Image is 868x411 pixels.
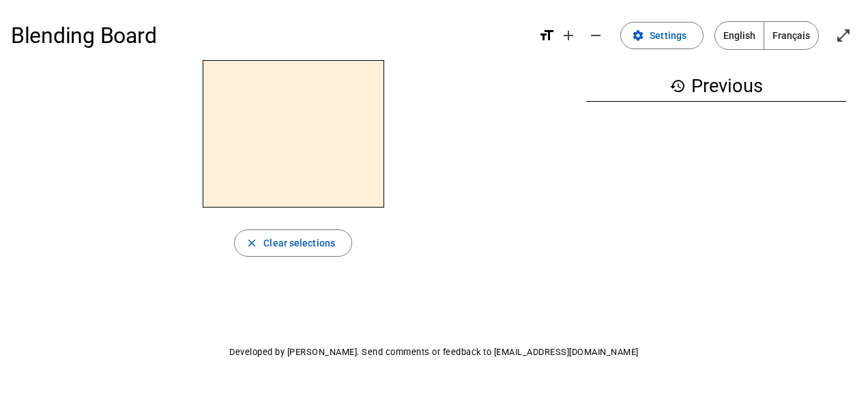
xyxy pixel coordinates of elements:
[555,22,582,49] button: Increase font size
[620,22,704,49] button: Settings
[11,14,527,57] h1: Blending Board
[538,27,555,44] mat-icon: format_size
[714,21,819,50] mat-button-toggle-group: Language selection
[588,27,604,44] mat-icon: remove
[586,71,846,102] h3: Previous
[246,237,258,249] mat-icon: close
[835,27,852,44] mat-icon: open_in_full
[650,27,686,44] span: Settings
[11,344,857,360] p: Developed by [PERSON_NAME]. Send comments or feedback to [EMAIL_ADDRESS][DOMAIN_NAME]
[669,78,686,94] mat-icon: history
[234,229,352,257] button: Clear selections
[764,22,818,49] span: Français
[830,22,857,49] button: Enter full screen
[263,235,335,251] span: Clear selections
[582,22,609,49] button: Decrease font size
[715,22,764,49] span: English
[560,27,577,44] mat-icon: add
[632,29,644,42] mat-icon: settings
